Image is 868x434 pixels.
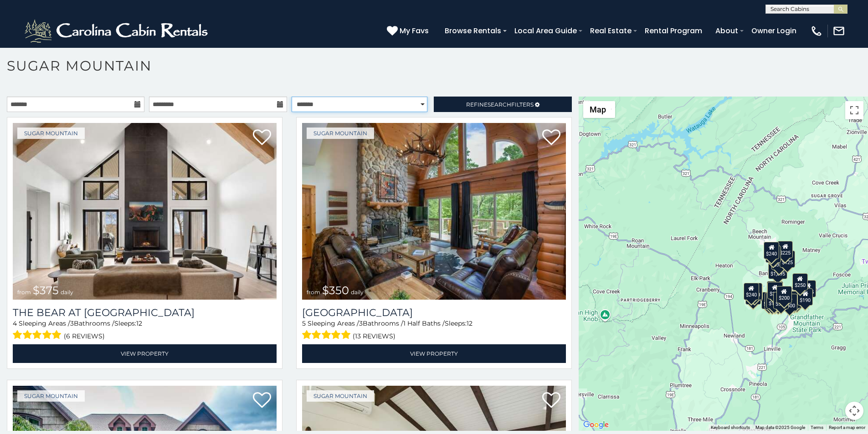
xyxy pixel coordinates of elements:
a: Sugar Mountain [17,390,85,402]
a: Owner Login [747,23,801,39]
a: RefineSearchFilters [434,97,571,112]
div: $175 [766,291,782,309]
span: $350 [322,284,349,297]
div: $240 [764,242,780,259]
img: White-1-2.png [23,17,212,45]
span: daily [61,289,73,296]
span: 12 [467,319,473,327]
a: Add to favorites [542,128,560,148]
a: Local Area Guide [510,23,581,39]
div: $250 [792,273,808,291]
button: Change map style [583,101,615,118]
a: Sugar Mountain [307,128,374,139]
button: Map camera controls [845,402,863,420]
button: Toggle fullscreen view [845,101,863,119]
div: $225 [778,241,793,258]
a: Sugar Mountain [307,390,374,402]
h3: Grouse Moor Lodge [302,306,566,319]
a: View Property [302,344,566,363]
div: $155 [765,292,781,310]
span: 5 [302,319,306,327]
img: phone-regular-white.png [810,25,823,37]
div: $195 [786,291,802,308]
span: Map data ©2025 Google [755,425,805,430]
span: Refine Filters [466,101,534,108]
div: $1,095 [768,262,787,279]
span: 1 Half Baths / [403,319,445,327]
a: The Bear At Sugar Mountain from $375 daily [13,123,277,300]
span: 3 [70,319,74,327]
a: Grouse Moor Lodge from $350 daily [302,123,566,300]
span: (13 reviews) [353,330,395,342]
a: Real Estate [586,23,636,39]
div: $190 [798,288,813,306]
a: Report a map error [829,425,865,430]
div: $300 [767,282,783,299]
img: Grouse Moor Lodge [302,123,566,300]
a: View Property [13,344,277,363]
a: Rental Program [640,23,707,39]
a: Browse Rentals [440,23,506,39]
span: (6 reviews) [64,330,105,342]
span: 12 [136,319,142,327]
a: About [711,23,743,39]
button: Keyboard shortcuts [711,424,750,431]
h3: The Bear At Sugar Mountain [13,306,277,319]
a: Add to favorites [253,391,271,410]
a: Add to favorites [253,128,271,148]
a: [GEOGRAPHIC_DATA] [302,306,566,319]
div: Sleeping Areas / Bathrooms / Sleeps: [302,319,566,342]
a: Add to favorites [542,391,560,410]
span: 4 [13,319,17,327]
span: 3 [359,319,363,327]
div: $125 [780,250,795,268]
span: from [307,289,320,296]
span: from [17,289,31,296]
div: $240 [744,283,759,300]
span: Search [488,101,511,108]
span: daily [351,289,364,296]
img: mail-regular-white.png [832,25,845,37]
div: $200 [776,286,792,303]
a: My Favs [387,25,431,37]
div: $155 [801,280,816,297]
span: My Favs [400,25,429,36]
span: Map [590,105,606,114]
a: Terms [811,425,823,430]
img: Google [581,419,611,431]
a: Sugar Mountain [17,128,85,139]
div: $190 [767,281,782,298]
span: $375 [33,284,59,297]
a: Open this area in Google Maps (opens a new window) [581,419,611,431]
div: $350 [774,292,789,309]
div: Sleeping Areas / Bathrooms / Sleeps: [13,319,277,342]
img: The Bear At Sugar Mountain [13,123,277,300]
a: The Bear At [GEOGRAPHIC_DATA] [13,306,277,319]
